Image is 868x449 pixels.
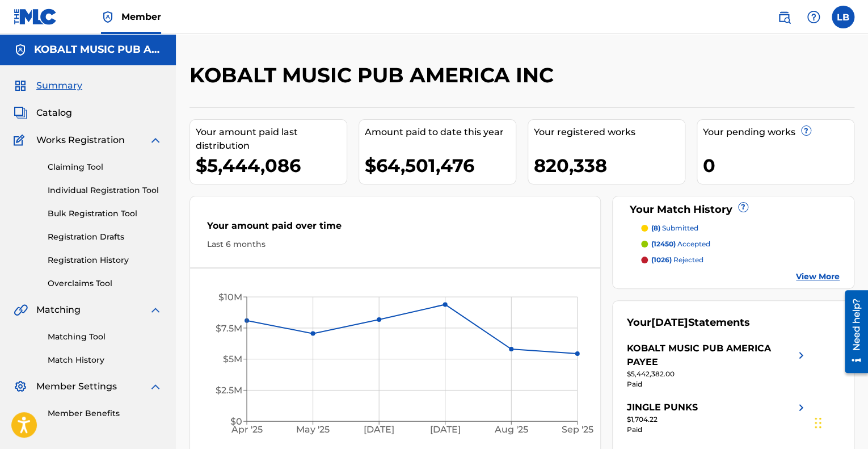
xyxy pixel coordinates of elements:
tspan: [DATE] [430,424,461,435]
img: Top Rightsholder [101,10,115,24]
span: Member Settings [36,380,117,393]
a: (8) submitted [641,223,840,233]
tspan: Aug '25 [494,424,528,435]
iframe: Resource Center [836,286,868,377]
div: Paid [627,379,808,389]
div: Your registered works [534,125,685,139]
tspan: $7.5M [216,322,242,333]
a: Registration History [48,254,162,266]
img: Matching [14,303,28,317]
div: $5,444,086 [196,153,347,178]
div: Paid [627,425,808,435]
img: MLC Logo [14,9,57,25]
span: ? [802,126,811,135]
div: Last 6 months [207,238,583,250]
tspan: $5M [223,354,242,364]
img: Summary [14,79,27,93]
img: expand [149,303,162,317]
a: Member Benefits [48,408,162,419]
span: Summary [36,79,82,93]
a: Public Search [773,6,795,28]
a: (12450) accepted [641,239,840,249]
img: expand [149,380,162,393]
div: KOBALT MUSIC PUB AMERICA PAYEE [627,342,794,369]
div: Your amount paid over time [207,219,583,238]
tspan: $0 [230,416,242,427]
a: SummarySummary [14,79,82,93]
a: CatalogCatalog [14,106,72,120]
div: Your amount paid last distribution [196,125,347,153]
span: Matching [36,303,81,317]
img: expand [149,133,162,147]
a: Claiming Tool [48,161,162,173]
p: rejected [651,255,703,265]
tspan: Sep '25 [562,424,593,435]
iframe: Chat Widget [811,395,868,449]
div: $1,704.22 [627,414,808,425]
a: KOBALT MUSIC PUB AMERICA PAYEEright chevron icon$5,442,382.00Paid [627,342,808,389]
div: 820,338 [534,153,685,178]
span: (12450) [651,240,676,248]
tspan: [DATE] [364,424,394,435]
div: Your Match History [627,202,840,217]
a: JINGLE PUNKSright chevron icon$1,704.22Paid [627,401,808,435]
div: 0 [703,153,854,178]
img: help [807,10,820,24]
div: Your Statements [627,315,750,330]
img: Member Settings [14,380,27,393]
p: accepted [651,239,710,249]
img: search [777,10,791,24]
img: right chevron icon [794,342,808,369]
tspan: $10M [218,292,242,303]
div: JINGLE PUNKS [627,401,698,414]
div: User Menu [832,6,854,28]
span: ? [739,203,748,212]
a: Overclaims Tool [48,278,162,289]
span: [DATE] [651,316,688,329]
div: Drag [815,406,821,440]
span: (1026) [651,255,672,264]
a: (1026) rejected [641,255,840,265]
p: submitted [651,223,698,233]
a: Bulk Registration Tool [48,208,162,220]
img: right chevron icon [794,401,808,414]
tspan: $2.5M [216,385,242,396]
a: Match History [48,354,162,366]
div: Amount paid to date this year [365,125,516,139]
a: Registration Drafts [48,231,162,243]
img: Accounts [14,43,27,57]
div: $64,501,476 [365,153,516,178]
div: Your pending works [703,125,854,139]
a: Matching Tool [48,331,162,343]
span: Works Registration [36,133,125,147]
span: Member [121,10,161,23]
div: $5,442,382.00 [627,369,808,379]
tspan: May '25 [296,424,330,435]
img: Catalog [14,106,27,120]
tspan: Apr '25 [231,424,263,435]
div: Help [802,6,825,28]
a: Individual Registration Tool [48,184,162,196]
span: Catalog [36,106,72,120]
h5: KOBALT MUSIC PUB AMERICA INC [34,43,162,56]
span: (8) [651,224,660,232]
img: Works Registration [14,133,28,147]
a: View More [796,271,840,283]
h2: KOBALT MUSIC PUB AMERICA INC [189,62,559,88]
